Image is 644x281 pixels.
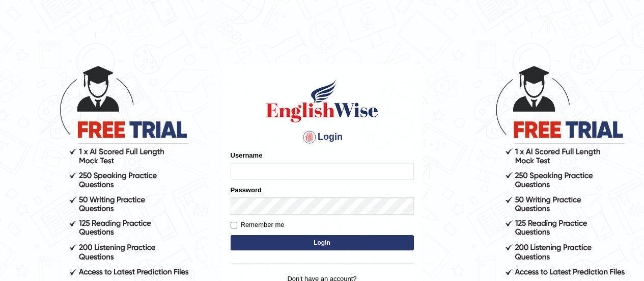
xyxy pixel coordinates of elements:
[264,78,380,124] img: Logo of English Wise sign in for intelligent practice with AI
[231,185,262,195] label: Password
[231,220,285,230] label: Remember me
[231,235,414,250] button: Login
[231,150,263,160] label: Username
[231,129,414,145] h4: Login
[231,222,237,228] input: Remember me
